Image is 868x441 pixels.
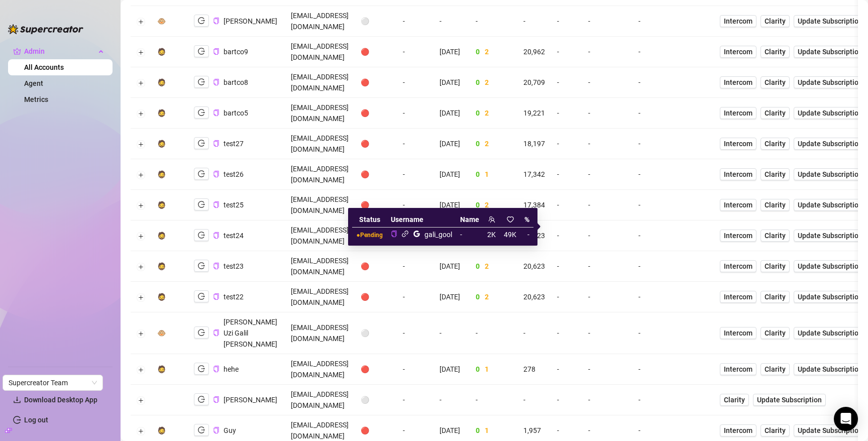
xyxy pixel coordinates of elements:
span: 20,623 [523,262,545,270]
div: 🧔 [157,425,166,436]
span: Update Subscription [798,109,862,117]
button: logout [194,198,209,210]
span: Clarity [765,364,786,375]
span: Intercom [724,364,752,375]
td: [DATE] [433,251,470,282]
td: - [632,6,685,37]
span: logout [198,201,205,208]
td: - [582,6,632,37]
span: test25 [224,201,244,209]
td: [DATE] [433,67,470,98]
span: Clarity [765,199,786,210]
span: Update Subscription [798,78,862,86]
span: copy [391,231,397,237]
div: 🧔 [157,230,166,241]
td: - [433,312,470,354]
span: crown [13,47,21,55]
span: 🔴 [361,78,369,86]
td: 2K [483,228,500,242]
span: 0 [476,109,480,117]
button: Copy Account UID [213,329,220,337]
td: 49K [500,228,520,242]
span: Clarity [765,230,786,241]
span: Clarity [765,16,786,27]
button: logout [194,290,209,302]
td: [DATE] [433,159,470,190]
span: 0 [476,140,480,148]
td: [EMAIL_ADDRESS][DOMAIN_NAME] [285,98,355,129]
span: 0 [476,293,480,301]
td: - [582,251,632,282]
span: logout [198,48,205,55]
span: bartco8 [224,78,248,86]
td: - [632,190,685,220]
span: 🔴 [361,109,369,117]
span: Intercom [724,230,752,241]
span: 🔴 [361,201,369,209]
button: logout [194,106,209,119]
span: Clarity [765,425,786,436]
a: Clarity [761,199,790,211]
button: Expand row [137,201,145,209]
button: Expand row [137,366,145,374]
span: copy [213,140,220,147]
span: ⚪ [361,17,369,25]
a: Clarity [761,363,790,375]
button: Copy Account UID [213,426,220,434]
a: Intercom [720,291,756,303]
span: copy [213,201,220,208]
td: [EMAIL_ADDRESS][DOMAIN_NAME] [285,6,355,37]
button: Copy Account UID [213,262,220,270]
td: - [582,159,632,190]
a: Intercom [720,363,756,375]
span: Update Subscription [798,170,862,178]
div: 🧔 [157,169,166,180]
button: Update Subscription [794,199,866,211]
td: - [632,98,685,129]
td: [EMAIL_ADDRESS][DOMAIN_NAME] [285,67,355,98]
button: Copy Account UID [213,140,220,147]
span: Clarity [765,327,786,339]
td: - [551,67,582,98]
td: - [551,98,582,129]
td: [EMAIL_ADDRESS][DOMAIN_NAME] [285,251,355,282]
span: logout [198,140,205,147]
div: 🧔 [157,46,166,57]
a: Clarity [761,424,790,436]
td: - [397,251,433,282]
button: Copy Account UID [213,48,220,55]
button: logout [194,168,209,180]
button: Expand row [137,18,145,26]
button: Copy Account UID [213,78,220,86]
span: Intercom [724,107,752,119]
td: - [582,129,632,159]
a: Intercom [720,138,756,150]
td: - [520,228,533,242]
span: logout [198,426,205,433]
td: - [551,37,582,67]
td: - [397,190,433,220]
span: 2 [485,78,489,86]
span: copy [213,18,220,24]
td: - [582,67,632,98]
td: [EMAIL_ADDRESS][DOMAIN_NAME] [285,312,355,354]
span: test24 [224,232,244,240]
a: Clarity [761,291,790,303]
a: Clarity [761,260,790,272]
span: test23 [224,262,244,270]
span: Clarity [765,169,786,180]
a: Intercom [720,15,756,27]
span: Intercom [724,327,752,339]
button: Update Subscription [794,168,866,180]
span: Update Subscription [798,17,862,25]
button: logout [194,229,209,241]
span: Update Subscription [798,262,862,270]
span: Update Subscription [798,232,862,240]
td: - [456,228,483,242]
span: 20,709 [523,78,545,86]
button: Update Subscription [753,394,826,406]
td: [EMAIL_ADDRESS][DOMAIN_NAME] [285,159,355,190]
td: - [632,37,685,67]
td: [DATE] [433,37,470,67]
span: 2 [485,109,489,117]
